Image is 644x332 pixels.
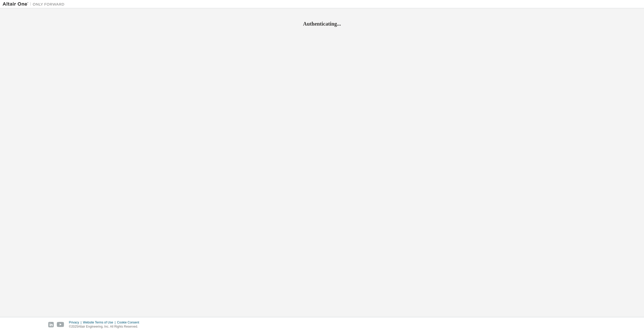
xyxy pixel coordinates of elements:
[3,20,641,27] h2: Authenticating...
[69,320,83,325] div: Privacy
[48,322,54,327] img: linkedin.svg
[83,320,117,325] div: Website Terms of Use
[3,2,67,7] img: Altair One
[57,322,64,327] img: youtube.svg
[117,320,142,325] div: Cookie Consent
[69,325,142,329] p: © 2025 Altair Engineering, Inc. All Rights Reserved.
